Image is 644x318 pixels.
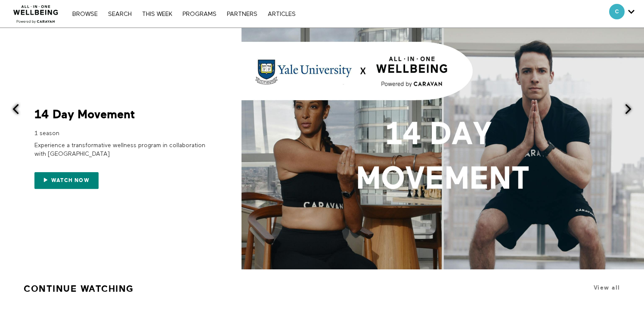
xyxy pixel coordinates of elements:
a: View all [594,284,620,291]
a: THIS WEEK [138,11,176,17]
a: Continue Watching [24,280,134,298]
a: ARTICLES [263,11,300,17]
a: Browse [68,11,102,17]
nav: Primary [68,9,300,18]
a: PARTNERS [223,11,262,17]
a: PROGRAMS [178,11,221,17]
a: Search [104,11,136,17]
